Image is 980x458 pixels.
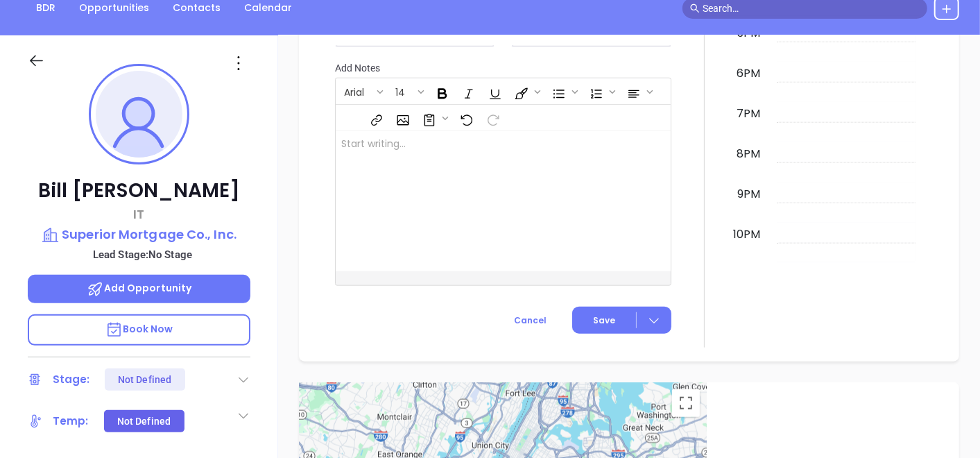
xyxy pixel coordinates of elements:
[388,80,427,103] span: Font size
[514,314,547,326] span: Cancel
[96,71,182,158] img: profile-user
[117,410,171,432] div: Not Defined
[583,80,619,103] span: Insert Ordered List
[508,80,544,103] span: Fill color or set the text color
[53,369,90,390] div: Stage:
[672,389,700,417] button: Toggle fullscreen view
[336,80,386,103] span: Font family
[455,80,480,103] span: Italic
[730,226,763,243] div: 10pm
[337,85,371,95] span: Arial
[734,186,763,203] div: 9pm
[703,1,920,16] input: Search…
[28,225,250,244] a: Superior Mortgage Co., Inc.
[415,106,452,130] span: Surveys
[388,80,415,103] button: 14
[28,178,250,203] p: Bill [PERSON_NAME]
[118,368,171,391] div: Not Defined
[28,205,250,223] p: IT
[545,80,581,103] span: Insert Unordered List
[35,246,250,264] p: Lead Stage: No Stage
[337,80,375,103] button: Arial
[87,281,192,295] span: Add Opportunity
[734,105,763,122] div: 7pm
[105,322,173,336] span: Book Now
[429,80,454,103] span: Bold
[488,307,572,334] button: Cancel
[389,106,414,130] span: Insert Image
[335,60,671,76] p: Add Notes
[453,106,478,130] span: Undo
[481,80,506,103] span: Underline
[479,106,504,130] span: Redo
[53,411,89,432] div: Temp:
[572,307,671,334] button: Save
[388,85,412,95] span: 14
[620,80,656,103] span: Align
[363,106,388,130] span: Insert link
[593,314,615,327] span: Save
[734,146,763,162] div: 8pm
[690,3,700,13] span: search
[734,65,763,82] div: 6pm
